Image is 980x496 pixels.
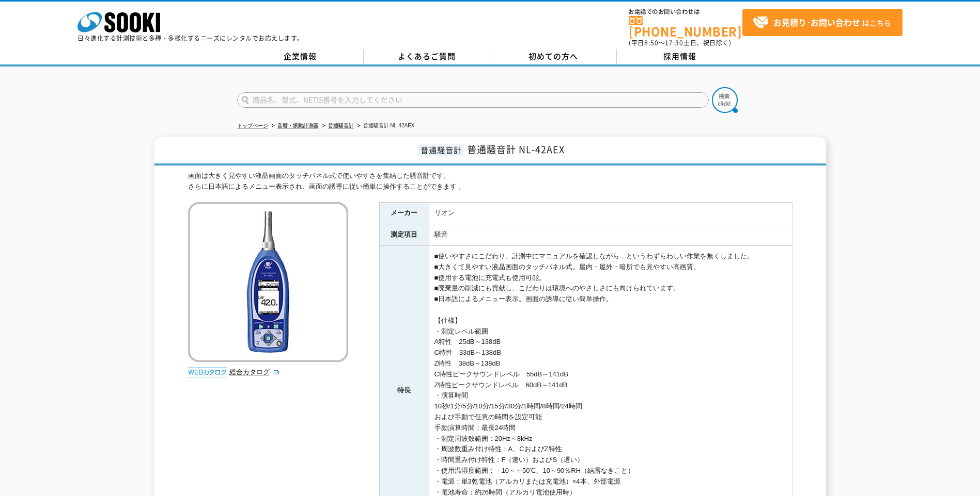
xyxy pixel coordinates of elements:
[467,142,565,156] span: 普通騒音計 NL-42AEX
[237,92,709,108] input: 商品名、型式、NETIS番号を入力してください
[629,9,742,15] span: お電話でのお問い合わせは
[617,49,743,64] a: 採用情報
[490,49,617,64] a: 初めての方へ
[379,224,429,246] th: 測定項目
[418,144,464,156] span: 普通騒音計
[712,87,738,113] img: btn_search.png
[379,203,429,224] th: メーカー
[429,203,792,224] td: リオン
[742,9,903,36] a: お見積り･お問い合わせはこちら
[629,16,742,37] a: [PHONE_NUMBER]
[237,49,364,64] a: 企業情報
[528,51,578,62] span: 初めての方へ
[364,49,490,64] a: よくあるご質問
[188,367,227,377] img: webカタログ
[753,15,891,30] span: はこちら
[665,38,683,47] span: 17:30
[773,16,860,28] strong: お見積り･お問い合わせ
[229,368,280,376] a: 総合カタログ
[237,123,268,128] a: トップページ
[629,38,731,47] span: (平日 ～ 土日、祝日除く)
[429,224,792,246] td: 騒音
[355,121,415,131] li: 普通騒音計 NL-42AEX
[77,35,304,41] p: 日々進化する計測技術と多種・多様化するニーズにレンタルでお応えします。
[644,38,659,47] span: 8:50
[328,123,354,128] a: 普通騒音計
[188,171,792,192] div: 画面は大きく見やすい液晶画面のタッチパネル式で使いやすさを集結した騒音計です。 さらに日本語によるメニュー表示され、画面の誘導に従い簡単に操作することができます 。
[188,202,348,362] img: 普通騒音計 NL-42AEX
[277,123,319,128] a: 音響・振動計測器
